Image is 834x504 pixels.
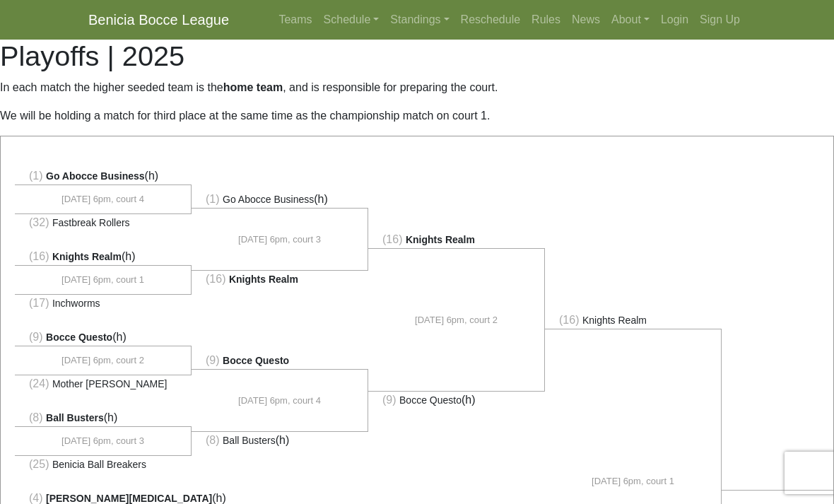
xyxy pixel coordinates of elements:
span: (9) [29,331,43,343]
span: (4) [29,492,43,504]
span: (16) [206,273,225,285]
span: Inchworms [52,298,100,309]
strong: home team [223,81,283,93]
li: (h) [368,391,545,409]
span: [DATE] 6pm, court 2 [61,353,144,368]
li: (h) [192,431,368,449]
span: Knights Realm [582,315,647,326]
span: [DATE] 6pm, court 2 [415,313,498,327]
span: Bocce Questo [399,394,462,406]
span: (1) [29,170,43,182]
a: Teams [273,6,317,34]
a: Sign Up [694,6,746,34]
span: (25) [29,458,49,470]
a: Standings [384,6,454,34]
a: Login [655,6,694,34]
span: Go Abocce Business [46,170,145,182]
span: Knights Realm [229,274,298,285]
a: Benicia Bocce League [88,6,229,34]
a: Reschedule [455,6,527,34]
span: (32) [29,216,49,228]
span: Fastbreak Rollers [52,217,130,228]
a: News [566,6,606,34]
span: (16) [29,250,49,262]
span: Knights Realm [406,234,475,245]
span: Ball Busters [46,412,104,423]
span: (8) [206,434,220,446]
span: Bocce Questo [46,332,112,343]
span: [DATE] 6pm, court 3 [61,434,144,448]
span: Bocce Questo [223,355,289,366]
span: (17) [29,297,49,309]
span: (1) [206,193,220,205]
span: [DATE] 6pm, court 4 [61,192,144,206]
li: (h) [15,168,192,185]
a: About [606,6,655,34]
span: Knights Realm [52,251,122,262]
li: (h) [15,409,192,427]
span: [DATE] 6pm, court 3 [238,233,321,247]
span: Ball Busters [223,435,276,446]
span: Benicia Ball Breakers [52,459,146,470]
li: (h) [15,248,192,266]
span: [DATE] 6pm, court 1 [61,273,144,287]
span: Mother [PERSON_NAME] [52,378,168,389]
span: (9) [382,394,397,406]
span: (8) [29,411,43,423]
li: (h) [192,191,368,209]
span: (16) [559,314,579,326]
span: [DATE] 6pm, court 1 [592,474,674,488]
span: (9) [206,354,220,366]
span: (24) [29,377,49,389]
span: [DATE] 6pm, court 4 [238,394,321,408]
a: Rules [526,6,566,34]
span: (16) [382,233,402,245]
li: (h) [15,329,192,346]
a: Schedule [318,6,385,34]
span: Go Abocce Business [223,194,314,205]
span: [PERSON_NAME][MEDICAL_DATA] [46,493,212,504]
